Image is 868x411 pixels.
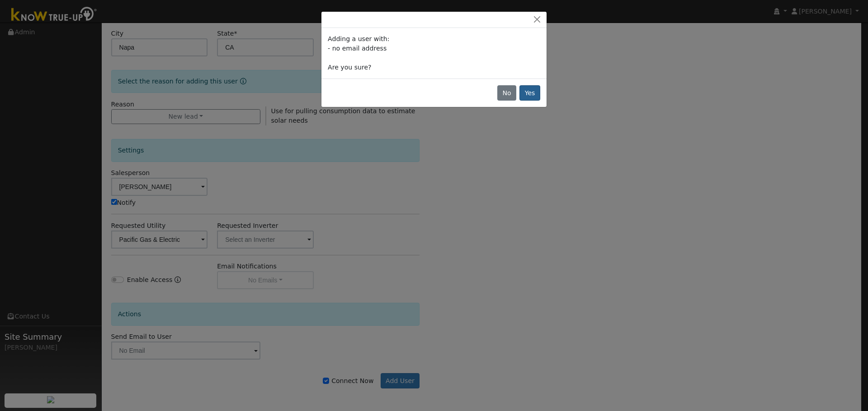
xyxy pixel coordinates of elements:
span: Adding a user with: [328,35,389,42]
button: Yes [519,85,540,101]
button: Close [531,15,543,24]
span: - no email address [328,45,387,52]
button: No [497,85,516,101]
span: Are you sure? [328,64,371,71]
